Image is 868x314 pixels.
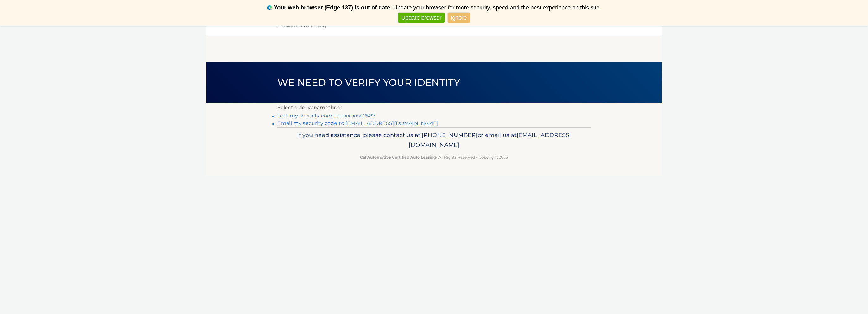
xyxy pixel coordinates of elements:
[393,4,601,11] span: Update your browser for more security, speed and the best experience on this site.
[274,4,392,11] b: Your web browser (Edge 137) is out of date.
[277,113,375,119] a: Text my security code to xxx-xxx-2587
[398,13,444,23] a: Update browser
[277,120,438,126] a: Email my security code to [EMAIL_ADDRESS][DOMAIN_NAME]
[282,154,586,160] p: - All Rights Reserved - Copyright 2025
[277,103,591,112] p: Select a delivery method:
[277,77,460,88] span: We need to verify your identity
[448,13,470,23] a: Ignore
[422,131,478,139] span: [PHONE_NUMBER]
[360,155,436,160] strong: Cal Automotive Certified Auto Leasing
[282,130,586,150] p: If you need assistance, please contact us at: or email us at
